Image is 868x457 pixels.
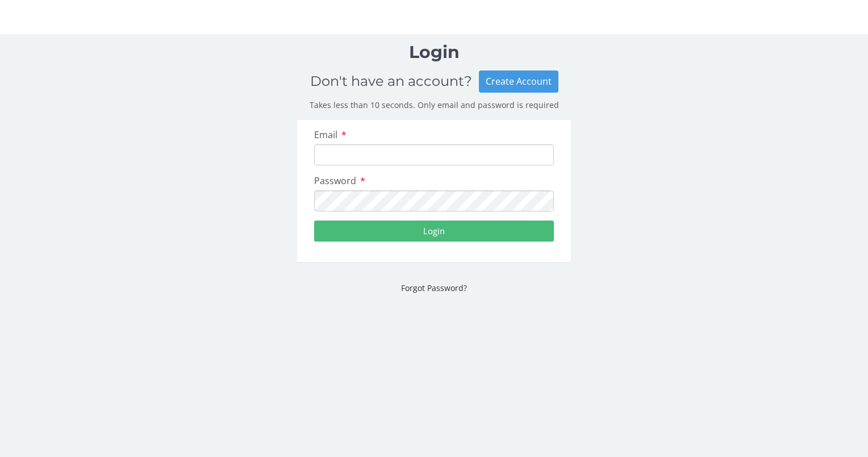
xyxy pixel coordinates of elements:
[314,221,554,242] button: Login
[314,175,356,187] span: Password
[314,128,337,141] span: Email
[479,70,558,93] div: Create Account
[297,43,571,61] h1: Login
[297,99,571,111] p: Takes less than 10 seconds. Only email and password is required
[401,282,467,293] a: Forgot Password?
[310,74,479,89] h2: Don't have an account?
